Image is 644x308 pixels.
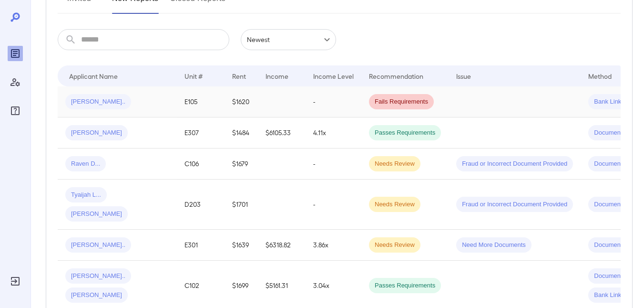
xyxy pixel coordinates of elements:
td: $1620 [225,86,258,117]
div: FAQ [8,103,23,118]
div: Log Out [8,274,23,289]
span: Passes Requirements [369,281,441,290]
td: 3.86x [306,230,361,261]
div: Manage Users [8,74,23,90]
td: E301 [177,230,225,261]
td: - [306,180,361,230]
td: $1701 [225,180,258,230]
div: Income Level [313,70,354,82]
div: Unit # [184,70,203,82]
span: Fraud or Incorrect Document Provided [456,159,573,169]
span: Bank Link [588,291,627,300]
td: E105 [177,86,225,117]
span: Needs Review [369,159,420,169]
span: Tyaijah L... [65,191,107,200]
span: [PERSON_NAME].. [65,97,131,106]
td: D203 [177,180,225,230]
td: $1484 [225,117,258,149]
td: $1639 [225,230,258,261]
div: Applicant Name [69,70,118,82]
div: Recommendation [369,70,423,82]
span: Raven D... [65,159,106,169]
span: Fraud or Incorrect Document Provided [456,200,573,209]
td: C106 [177,149,225,180]
span: Fails Requirements [369,97,434,106]
span: [PERSON_NAME].. [65,241,131,250]
td: - [306,149,361,180]
span: Bank Link [588,97,627,106]
span: [PERSON_NAME].. [65,272,131,281]
td: $6105.33 [258,117,306,149]
td: $6318.82 [258,230,306,261]
span: Passes Requirements [369,128,441,138]
span: Needs Review [369,200,420,209]
span: [PERSON_NAME] [65,210,128,219]
span: Needs Review [369,241,420,250]
div: Issue [456,70,471,82]
div: Reports [8,46,23,61]
td: 4.11x [306,117,361,149]
span: [PERSON_NAME] [65,291,128,300]
span: Need More Documents [456,241,532,250]
div: Rent [232,70,247,82]
td: - [306,86,361,117]
td: E307 [177,117,225,149]
div: Income [266,70,288,82]
div: Method [588,70,612,82]
td: $1679 [225,149,258,180]
span: [PERSON_NAME] [65,128,128,138]
div: Newest [241,29,336,50]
